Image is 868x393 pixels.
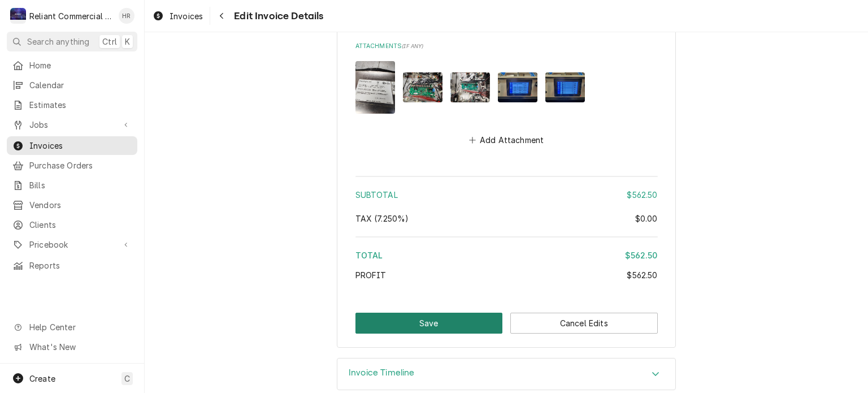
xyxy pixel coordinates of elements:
[29,199,132,211] span: Vendors
[467,132,546,148] button: Add Attachment
[7,256,137,275] a: Reports
[29,140,132,152] span: Invoices
[29,59,132,71] span: Home
[627,189,657,201] div: $562.50
[10,8,26,24] div: R
[29,341,131,353] span: What's New
[355,313,503,334] button: Save
[29,159,132,171] span: Purchase Orders
[355,213,658,224] div: Tax
[349,368,415,378] h3: Invoice Timeline
[119,8,134,24] div: Heath Reed's Avatar
[337,359,675,390] div: Accordion Header
[355,214,409,223] span: Tax ( 7.250% )
[7,115,137,134] a: Go to Jobs
[355,270,387,280] span: Profit
[7,318,137,336] a: Go to Help Center
[355,42,658,148] div: Attachments
[355,42,658,51] label: Attachments
[355,61,395,114] img: J2CgxFYSrmXhUJIFutMi
[29,119,115,131] span: Jobs
[7,196,137,214] a: Vendors
[7,96,137,114] a: Estimates
[29,321,131,333] span: Help Center
[29,99,132,111] span: Estimates
[7,76,137,94] a: Calendar
[29,374,55,383] span: Create
[625,249,657,261] div: $562.50
[212,7,231,25] button: Navigate back
[7,32,137,51] button: Search anythingCtrlK
[498,72,537,102] img: q71r3mLUQUySQ9ZvjKYd
[29,179,132,191] span: Bills
[355,189,658,201] div: Subtotal
[7,215,137,234] a: Clients
[29,219,132,231] span: Clients
[337,359,675,390] button: Accordion Details Expand Trigger
[102,36,117,47] span: Ctrl
[450,72,490,102] img: eSgyKfoURfyadu6SEQav
[355,251,383,260] span: Total
[635,213,658,224] div: $0.00
[7,56,137,75] a: Home
[7,156,137,175] a: Purchase Orders
[355,313,658,334] div: Button Group
[170,10,203,22] span: Invoices
[355,190,398,200] span: Subtotal
[148,7,207,25] a: Invoices
[627,270,657,280] span: $562.50
[125,36,130,47] span: K
[355,269,658,281] div: Profit
[119,8,134,24] div: HR
[7,235,137,254] a: Go to Pricebook
[7,176,137,195] a: Bills
[402,43,423,49] span: ( if any )
[337,358,676,391] div: Invoice Timeline
[7,338,137,356] a: Go to What's New
[231,8,323,24] span: Edit Invoice Details
[27,36,89,47] span: Search anything
[29,239,115,251] span: Pricebook
[545,72,585,102] img: PGTvvkcS2CyCaKvTNSkQ
[29,10,112,22] div: Reliant Commercial Appliance Repair LLC
[510,313,658,334] button: Cancel Edits
[29,79,132,91] span: Calendar
[29,260,132,271] span: Reports
[7,136,137,155] a: Invoices
[124,373,130,385] span: C
[403,72,442,102] img: er5F03iyRBaj69d40DOb
[10,8,26,24] div: Reliant Commercial Appliance Repair LLC's Avatar
[355,313,658,334] div: Button Group Row
[355,172,658,289] div: Amount Summary
[355,249,658,261] div: Total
